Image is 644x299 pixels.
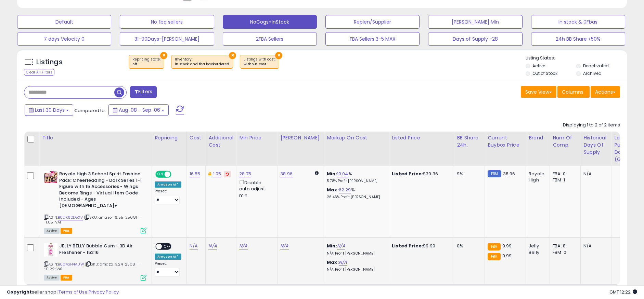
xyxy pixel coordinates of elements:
span: | SKU: amazo-16.55-25081---1.05-VA1 [44,215,141,225]
i: Revert to store-level Additional Cost [226,172,229,176]
span: Aug-08 - Sep-06 [119,107,160,113]
a: Privacy Policy [89,289,119,295]
span: Last 30 Days [35,107,65,113]
div: Additional Cost [208,134,233,149]
div: [PERSON_NAME] [280,134,321,141]
div: Min Price [239,134,274,141]
span: Inventory : [175,57,229,67]
p: Listing States: [526,55,627,62]
b: Min: [327,171,337,177]
span: 9.99 [502,243,512,249]
div: FBM: 1 [553,177,575,183]
div: off [132,62,160,67]
button: × [229,52,236,59]
span: Listings with cost : [244,57,275,67]
b: Listed Price: [392,243,423,249]
div: 0% [457,243,479,249]
button: Save View [521,86,556,98]
div: Amazon AI * [155,254,181,260]
button: [PERSON_NAME] MIn [428,15,522,29]
a: 16.55 [190,171,201,177]
div: % [327,187,384,200]
span: FBA [61,275,72,281]
span: 9.99 [502,253,512,259]
button: Replen/Supplier [325,15,420,29]
div: Markup on Cost [327,134,386,141]
span: ON [156,172,165,177]
span: All listings currently available for purchase on Amazon [44,275,60,281]
div: Listed Price [392,134,451,141]
div: Disable auto adjust min [239,179,272,199]
button: 31-90Days-[PERSON_NAME] [120,32,214,46]
button: Aug-08 - Sep-06 [108,104,169,116]
div: BB Share 24h. [457,134,482,149]
div: FBM: 0 [553,249,575,256]
button: In stock & 0Fbas [531,15,625,29]
div: Repricing [155,134,184,141]
div: Amazon AI * [155,181,181,188]
label: Active [532,63,545,69]
p: N/A Profit [PERSON_NAME] [327,267,384,272]
b: Max: [327,187,339,193]
a: N/A [337,243,345,249]
strong: Copyright [7,289,32,295]
p: N/A Profit [PERSON_NAME] [327,251,384,256]
a: 28.75 [239,171,251,177]
div: Current Buybox Price [488,134,523,149]
div: seller snap | | [7,289,119,296]
div: 9% [457,171,479,177]
button: Columns [557,86,590,98]
div: Preset: [155,189,181,204]
div: Brand [529,134,547,141]
a: N/A [339,259,347,266]
i: Calculated using Dynamic Max Price. [315,171,319,175]
div: Preset: [155,261,181,277]
button: Last 30 Days [25,104,73,116]
button: Filters [130,86,157,98]
label: Out of Stock [532,70,557,76]
div: Cost [190,134,203,141]
b: Listed Price: [392,171,423,177]
img: 61yoIw8fgkL._SL40_.jpg [44,171,57,183]
b: Royale High 3 School Spirit Fashion Pack: Cheerleading - Dark Series 1-1 Figure with 15 Accessori... [59,171,142,210]
button: Days of Supply -28 [428,32,522,46]
button: Default [17,15,111,29]
div: FBA: 0 [553,171,575,177]
button: 2FBA Sellers [223,32,317,46]
small: FBM [488,170,501,177]
span: Repricing state : [132,57,160,67]
b: JELLY BELLY Bubble Gum - 3D Air Freshener - 15216 [59,243,142,257]
a: B0DK62D5XV [58,215,83,220]
div: Historical Days Of Supply [583,134,608,156]
button: No fba sellers [120,15,214,29]
span: Compared to: [74,107,106,114]
small: FBA [488,253,500,260]
span: FBA [61,228,72,234]
div: Clear All Filters [24,69,54,76]
div: N/A [583,171,606,177]
button: 7 days Velocity 0 [17,32,111,46]
small: FBA [488,243,500,250]
img: 41DS+BlJjaL._SL40_.jpg [44,243,57,257]
a: Terms of Use [59,289,88,295]
i: This overrides the store level Additional Cost for this listing [208,172,211,176]
div: Last Purchase Date (GMT) [614,134,639,163]
a: 62.29 [339,187,351,193]
a: 1.05 [213,171,221,177]
span: OFF [170,172,181,177]
a: 38.96 [280,171,293,177]
div: Jelly Belly [529,243,544,255]
div: FBA: 8 [553,243,575,249]
div: Num of Comp. [553,134,578,149]
span: 38.96 [503,171,515,177]
p: 5.78% Profit [PERSON_NAME] [327,179,384,184]
div: N/A [583,243,606,249]
button: 24h BB Share <50% [531,32,625,46]
button: Actions [591,86,620,98]
span: All listings currently available for purchase on Amazon [44,228,60,234]
div: Royale High [529,171,544,183]
button: × [275,52,282,59]
th: The percentage added to the cost of goods (COGS) that forms the calculator for Min & Max prices. [324,132,389,166]
a: N/A [239,243,247,249]
div: ASIN: [44,171,146,233]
